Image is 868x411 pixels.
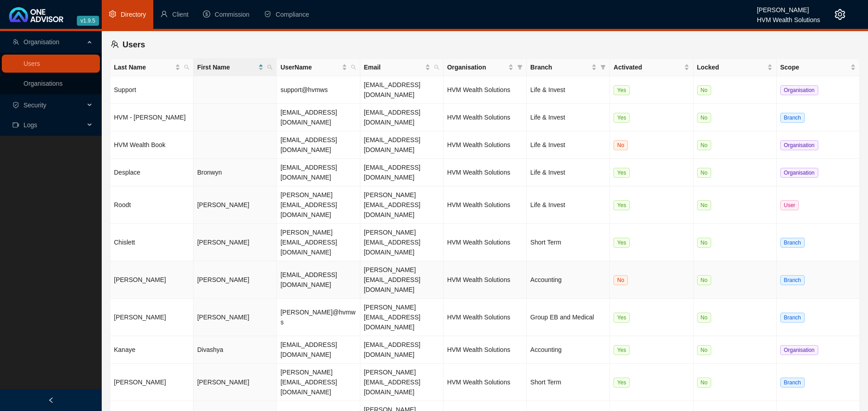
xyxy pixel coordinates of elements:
[277,159,360,186] td: [EMAIL_ADDRESS][DOMAIN_NAME]
[613,275,627,285] span: No
[360,76,443,104] td: [EMAIL_ADDRESS][DOMAIN_NAME]
[697,275,711,285] span: No
[443,336,527,364] td: HVM Wealth Solutions
[111,40,119,48] span: team
[780,200,799,210] span: User
[77,16,99,26] span: v1.9.5
[610,59,693,76] th: Activated
[697,313,711,323] span: No
[277,224,360,261] td: [PERSON_NAME][EMAIL_ADDRESS][DOMAIN_NAME]
[24,60,40,67] a: Users
[110,104,193,131] td: HVM - [PERSON_NAME]
[697,345,711,355] span: No
[443,299,527,336] td: HVM Wealth Solutions
[780,62,849,72] span: Scope
[193,299,277,336] td: [PERSON_NAME]
[360,131,443,159] td: [EMAIL_ADDRESS][DOMAIN_NAME]
[110,131,193,159] td: HVM Wealth Book
[780,85,818,95] span: Organisation
[360,186,443,224] td: [PERSON_NAME][EMAIL_ADDRESS][DOMAIN_NAME]
[277,299,360,336] td: [PERSON_NAME]@hvmws
[160,10,168,18] span: user
[780,140,818,150] span: Organisation
[780,238,805,248] span: Branch
[110,59,193,76] th: Last Name
[613,113,630,123] span: Yes
[360,59,443,76] th: Email
[360,104,443,131] td: [EMAIL_ADDRESS][DOMAIN_NAME]
[264,10,271,18] span: safety
[697,113,711,123] span: No
[697,140,711,150] span: No
[443,224,527,261] td: HVM Wealth Solutions
[184,65,189,70] span: search
[697,85,711,95] span: No
[110,261,193,299] td: [PERSON_NAME]
[172,11,189,18] span: Client
[267,65,273,70] span: search
[432,60,441,74] span: search
[277,336,360,364] td: [EMAIL_ADDRESS][DOMAIN_NAME]
[613,62,682,72] span: Activated
[24,121,37,129] span: Logs
[360,299,443,336] td: [PERSON_NAME][EMAIL_ADDRESS][DOMAIN_NAME]
[443,131,527,159] td: HVM Wealth Solutions
[443,186,527,224] td: HVM Wealth Solutions
[613,313,630,323] span: Yes
[193,336,277,364] td: Divashya
[110,186,193,224] td: Roodt
[193,159,277,186] td: Bronwyn
[24,80,62,87] a: Organisations
[443,104,527,131] td: HVM Wealth Solutions
[613,168,630,178] span: Yes
[182,60,191,74] span: search
[527,364,610,401] td: Short Term
[697,200,711,210] span: No
[114,62,173,72] span: Last Name
[780,275,805,285] span: Branch
[443,59,527,76] th: Organisation
[24,38,59,46] span: Organisation
[280,62,340,72] span: UserName
[215,11,250,18] span: Commission
[277,186,360,224] td: [PERSON_NAME][EMAIL_ADDRESS][DOMAIN_NAME]
[777,59,860,76] th: Scope
[515,60,524,74] span: filter
[193,186,277,224] td: [PERSON_NAME]
[527,186,610,224] td: Life & Invest
[527,59,610,76] th: Branch
[613,378,630,388] span: Yes
[697,168,711,178] span: No
[24,102,47,109] span: Security
[277,364,360,401] td: [PERSON_NAME][EMAIL_ADDRESS][DOMAIN_NAME]
[527,224,610,261] td: Short Term
[527,336,610,364] td: Accounting
[110,224,193,261] td: Chislett
[599,60,608,74] span: filter
[613,140,627,150] span: No
[757,2,820,12] div: [PERSON_NAME]
[527,76,610,104] td: Life & Invest
[48,397,54,403] span: left
[360,364,443,401] td: [PERSON_NAME][EMAIL_ADDRESS][DOMAIN_NAME]
[434,65,439,70] span: search
[109,10,116,18] span: setting
[780,378,805,388] span: Branch
[697,62,765,72] span: Locked
[193,261,277,299] td: [PERSON_NAME]
[613,85,630,95] span: Yes
[13,102,19,108] span: safety-certificate
[110,76,193,104] td: Support
[517,65,523,70] span: filter
[780,345,818,355] span: Organisation
[265,60,274,74] span: search
[360,159,443,186] td: [EMAIL_ADDRESS][DOMAIN_NAME]
[123,40,145,49] span: Users
[193,364,277,401] td: [PERSON_NAME]
[360,336,443,364] td: [EMAIL_ADDRESS][DOMAIN_NAME]
[527,159,610,186] td: Life & Invest
[13,39,19,45] span: team
[121,11,146,18] span: Directory
[110,159,193,186] td: Desplace
[693,59,777,76] th: Locked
